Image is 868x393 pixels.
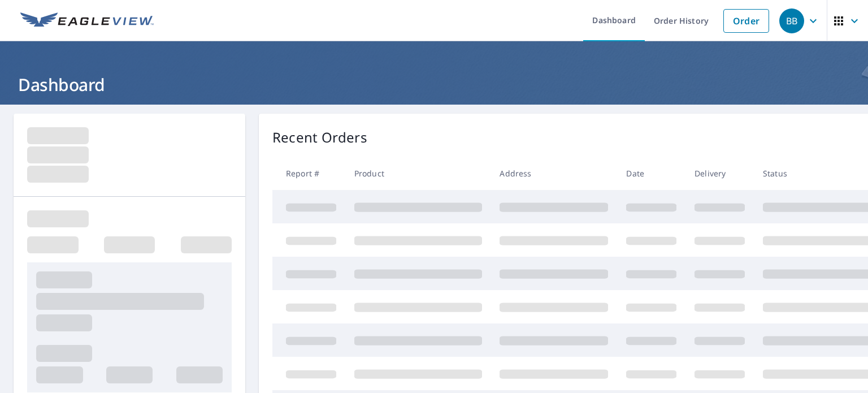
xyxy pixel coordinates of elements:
[272,157,345,190] th: Report #
[272,127,367,148] p: Recent Orders
[685,157,754,190] th: Delivery
[723,9,769,33] a: Order
[779,8,804,33] div: BB
[20,12,154,29] img: EV Logo
[491,157,617,190] th: Address
[345,157,491,190] th: Product
[14,73,854,96] h1: Dashboard
[617,157,685,190] th: Date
